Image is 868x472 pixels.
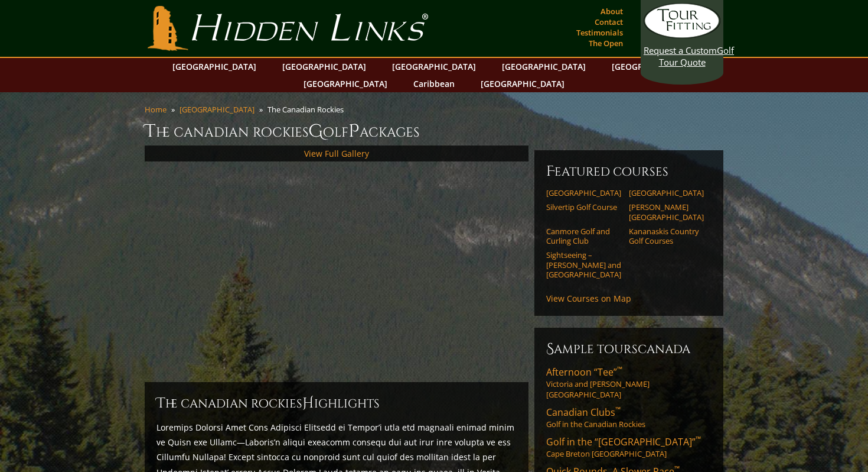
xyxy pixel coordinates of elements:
[267,104,348,115] li: The Canadian Rockies
[586,35,626,51] a: The Open
[348,119,360,143] span: P
[308,119,323,143] span: G
[276,58,372,75] a: [GEOGRAPHIC_DATA]
[629,188,704,198] a: [GEOGRAPHIC_DATA]
[546,406,621,419] span: Canadian Clubs
[156,394,517,413] h2: The Canadian Rockies ighlights
[546,162,712,181] h6: Featured Courses
[592,14,626,30] a: Contact
[407,75,461,92] a: Caribbean
[475,75,570,92] a: [GEOGRAPHIC_DATA]
[629,202,704,222] a: [PERSON_NAME][GEOGRAPHIC_DATA]
[167,58,262,75] a: [GEOGRAPHIC_DATA]
[546,227,621,246] a: Canmore Golf and Curling Club
[546,366,712,400] a: Afternoon “Tee”™Victoria and [PERSON_NAME][GEOGRAPHIC_DATA]
[644,3,720,68] a: Request a CustomGolf Tour Quote
[546,435,701,448] span: Golf in the “[GEOGRAPHIC_DATA]”
[546,406,712,429] a: Canadian Clubs™Golf in the Canadian Rockies
[546,202,621,212] a: Silvertip Golf Course
[546,340,712,358] h6: Sample ToursCanada
[615,405,621,415] sup: ™
[302,394,314,413] span: H
[180,104,254,115] a: [GEOGRAPHIC_DATA]
[573,24,626,41] a: Testimonials
[546,366,622,379] span: Afternoon “Tee”
[546,250,621,279] a: Sightseeing – [PERSON_NAME] and [GEOGRAPHIC_DATA]
[606,58,701,75] a: [GEOGRAPHIC_DATA]
[546,188,621,198] a: [GEOGRAPHIC_DATA]
[696,434,701,444] sup: ™
[644,44,717,56] span: Request a Custom
[629,227,704,246] a: Kananaskis Country Golf Courses
[298,75,393,92] a: [GEOGRAPHIC_DATA]
[617,364,622,374] sup: ™
[145,119,723,143] h1: The Canadian Rockies olf ackages
[546,293,631,304] a: View Courses on Map
[304,148,369,159] a: View Full Gallery
[145,104,167,115] a: Home
[546,435,712,459] a: Golf in the “[GEOGRAPHIC_DATA]”™Cape Breton [GEOGRAPHIC_DATA]
[598,3,626,20] a: About
[496,58,592,75] a: [GEOGRAPHIC_DATA]
[386,58,482,75] a: [GEOGRAPHIC_DATA]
